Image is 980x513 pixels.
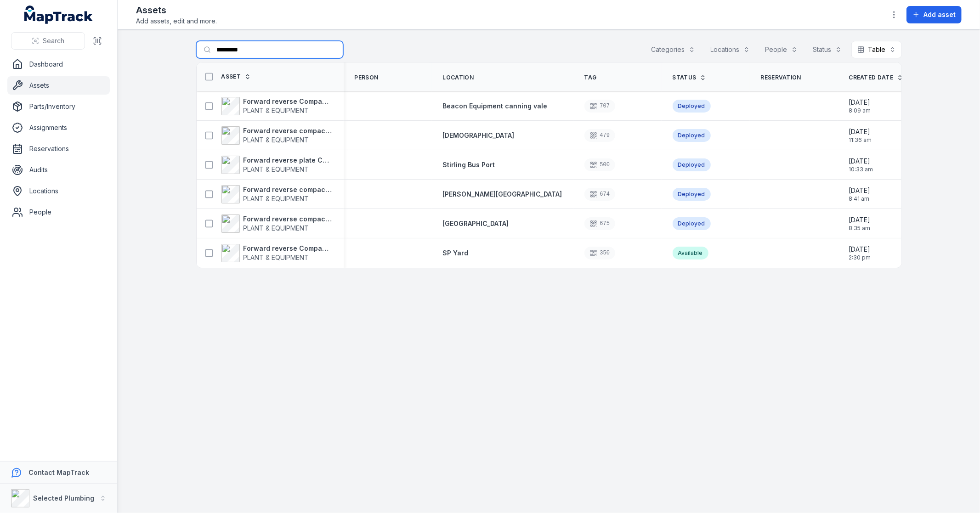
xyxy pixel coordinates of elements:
a: [DEMOGRAPHIC_DATA] [443,131,515,140]
a: Forward reverse compactor CR8 [PERSON_NAME] 605kgPLANT & EQUIPMENT [221,214,333,233]
div: 675 [584,217,616,230]
span: Created Date [849,74,894,81]
span: PLANT & EQUIPMENT [244,107,309,114]
button: Table [851,41,902,58]
span: 8:41 am [849,195,871,203]
strong: Contact MapTrack [28,468,89,476]
span: SP Yard [443,249,469,257]
span: [DATE] [849,186,871,195]
span: PLANT & EQUIPMENT [244,165,309,173]
span: Add asset [923,10,956,19]
a: Forward reverse compactor BPR455 Bomag 400kgPLANT & EQUIPMENT [221,126,333,145]
button: Status [807,41,848,58]
span: Reservation [761,74,801,81]
a: Forward reverse Compactor DPU110 [PERSON_NAME] 830kgPLANT & EQUIPMENT [221,97,333,115]
a: MapTrack [24,6,93,24]
div: 500 [584,158,616,171]
span: [DATE] [849,245,871,254]
span: Beacon Equipment canning vale [443,102,548,110]
span: PLANT & EQUIPMENT [244,224,309,232]
div: 707 [584,100,616,113]
span: [PERSON_NAME][GEOGRAPHIC_DATA] [443,190,562,198]
a: Assets [7,76,110,95]
a: Status [673,74,707,81]
span: Status [673,74,697,81]
span: [GEOGRAPHIC_DATA] [443,220,509,227]
a: Forward reverse compactor 100/80 Bomag 726kgPLANT & EQUIPMENT [221,185,333,203]
button: Add asset [906,6,962,23]
a: Forward reverse plate Compactor MVH308D Mikasa 361kgPLANT & EQUIPMENT [221,156,333,174]
span: 8:35 am [849,225,871,232]
span: 11:36 am [849,136,872,144]
button: People [759,41,804,58]
a: SP Yard [443,248,469,258]
div: Deployed [673,158,711,171]
strong: Forward reverse compactor 100/80 Bomag 726kg [244,185,333,194]
a: Parts/Inventory [7,97,110,116]
a: Dashboard [7,55,110,73]
a: Asset [221,73,251,80]
span: [DATE] [849,215,871,225]
a: [PERSON_NAME][GEOGRAPHIC_DATA] [443,190,562,199]
div: Deployed [673,188,711,201]
span: [DATE] [849,157,873,166]
button: Locations [705,41,756,58]
div: 350 [584,247,616,259]
strong: Selected Plumbing [33,494,94,502]
span: Stirling Bus Port [443,161,495,169]
button: Categories [646,41,701,58]
time: 08/05/2025, 8:41:03 am [849,186,871,203]
a: Stirling Bus Port [443,160,495,169]
div: Deployed [673,100,711,113]
a: Forward reverse Compactor 100/80 Bomag 726kgPLANT & EQUIPMENT [221,244,333,262]
a: Locations [7,182,110,200]
span: 10:33 am [849,166,873,173]
span: [DATE] [849,127,872,136]
a: Beacon Equipment canning vale [443,101,548,111]
time: 09/05/2025, 11:36:48 am [849,127,872,144]
a: Reservations [7,140,110,158]
span: 2:30 pm [849,254,871,261]
span: Location [443,74,474,81]
span: PLANT & EQUIPMENT [244,254,309,261]
div: Available [673,247,708,259]
strong: Forward reverse plate Compactor MVH308D Mikasa 361kg [244,156,333,165]
span: 8:09 am [849,107,871,114]
span: Person [355,74,379,81]
span: Asset [221,73,241,80]
a: Created Date [849,74,904,81]
div: 674 [584,188,616,201]
span: PLANT & EQUIPMENT [244,195,309,203]
span: PLANT & EQUIPMENT [244,136,309,144]
time: 16/05/2025, 8:09:18 am [849,98,871,114]
strong: Forward reverse Compactor DPU110 [PERSON_NAME] 830kg [244,97,333,106]
time: 08/05/2025, 8:35:37 am [849,215,871,232]
div: Deployed [673,129,711,142]
h2: Assets [136,4,217,17]
strong: Forward reverse compactor BPR455 Bomag 400kg [244,126,333,135]
button: Search [11,32,85,50]
span: [DATE] [849,98,871,107]
span: Tag [584,74,597,81]
a: Assignments [7,118,110,137]
time: 09/05/2025, 10:33:47 am [849,157,873,173]
div: Deployed [673,217,711,230]
div: 479 [584,129,616,142]
span: [DEMOGRAPHIC_DATA] [443,131,515,139]
time: 06/05/2025, 2:30:10 pm [849,245,871,261]
strong: Forward reverse compactor CR8 [PERSON_NAME] 605kg [244,214,333,224]
a: [GEOGRAPHIC_DATA] [443,219,509,228]
a: People [7,203,110,221]
a: Audits [7,161,110,179]
span: Search [43,36,64,45]
span: Add assets, edit and more. [136,17,217,26]
strong: Forward reverse Compactor 100/80 Bomag 726kg [244,244,333,253]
